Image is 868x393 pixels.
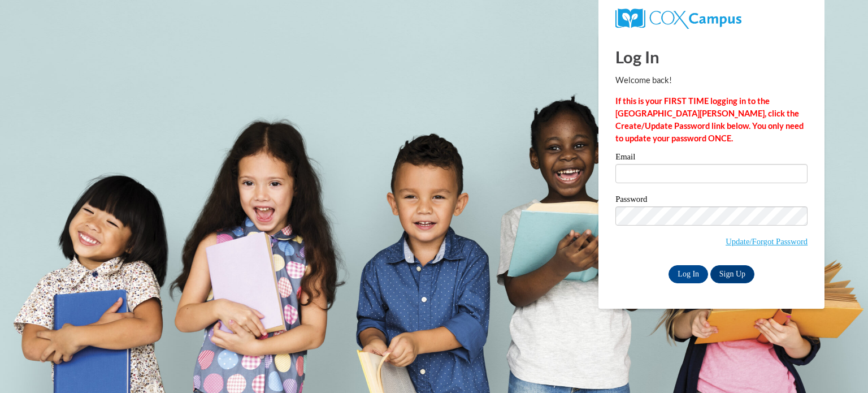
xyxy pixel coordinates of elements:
[615,13,741,23] a: COX Campus
[615,96,804,143] strong: If this is your FIRST TIME logging in to the [GEOGRAPHIC_DATA][PERSON_NAME], click the Create/Upd...
[615,45,808,68] h1: Log In
[615,195,808,206] label: Password
[615,74,808,87] p: Welcome back!
[710,265,754,283] a: Sign Up
[726,237,808,246] a: Update/Forgot Password
[615,153,808,164] label: Email
[615,8,741,29] img: COX Campus
[669,265,708,283] input: Log In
